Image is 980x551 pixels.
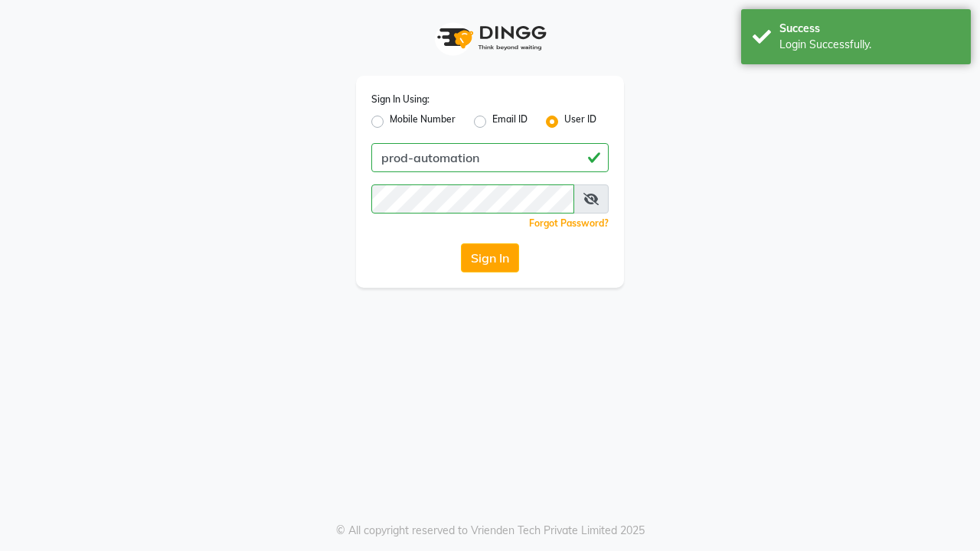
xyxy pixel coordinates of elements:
[779,37,959,53] div: Login Successfully.
[371,93,430,106] label: Sign In Using:
[371,143,609,172] input: Username
[461,243,519,272] button: Sign In
[429,15,551,60] img: logo1.svg
[529,217,609,229] a: Forgot Password?
[371,184,574,214] input: Username
[492,112,528,131] label: Email ID
[564,112,596,131] label: User ID
[390,112,456,131] label: Mobile Number
[779,21,959,37] div: Success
